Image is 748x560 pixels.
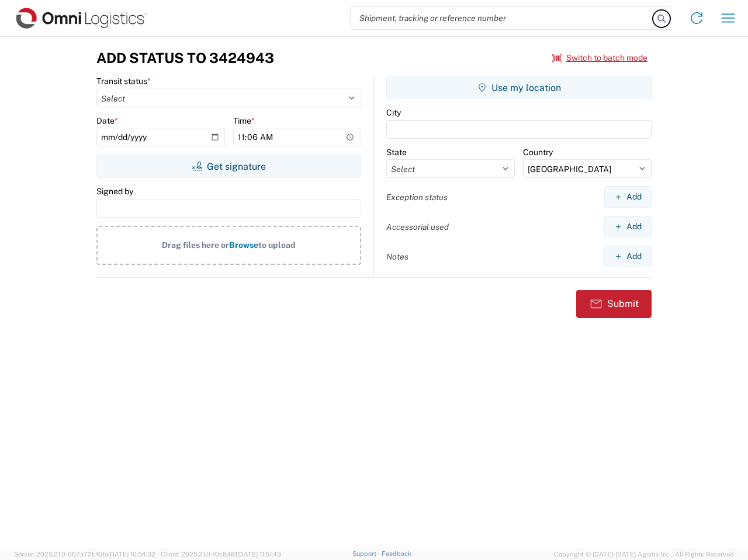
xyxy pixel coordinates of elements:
a: Support [352,550,382,557]
span: [DATE] 10:54:32 [108,551,155,558]
label: Date [96,116,118,126]
span: [DATE] 11:51:43 [237,551,281,558]
label: City [386,107,401,118]
button: Add [604,216,652,237]
button: Add [604,186,652,208]
button: Get signature [96,155,361,178]
label: Exception status [386,192,448,202]
span: Copyright © [DATE]-[DATE] Agistix Inc., All Rights Reserved [554,549,734,559]
button: Add [604,246,652,267]
label: Signed by [96,186,133,197]
span: Server: 2025.21.0-667a72bf6fa [14,551,155,558]
span: Drag files here or [162,240,229,250]
label: Time [233,116,255,126]
span: Client: 2025.21.0-f0c8481 [161,551,281,558]
span: Browse [229,240,258,250]
button: Switch to batch mode [552,48,647,68]
h3: Add Status to 3424943 [96,50,274,66]
label: Transit status [96,76,151,86]
a: Feedback [382,550,411,557]
button: Submit [576,290,652,318]
input: Shipment, tracking or reference number [351,7,653,29]
span: to upload [258,240,296,250]
label: State [386,147,407,157]
label: Notes [386,251,408,262]
label: Accessorial used [386,222,449,232]
label: Country [523,147,553,157]
button: Use my location [386,76,652,99]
